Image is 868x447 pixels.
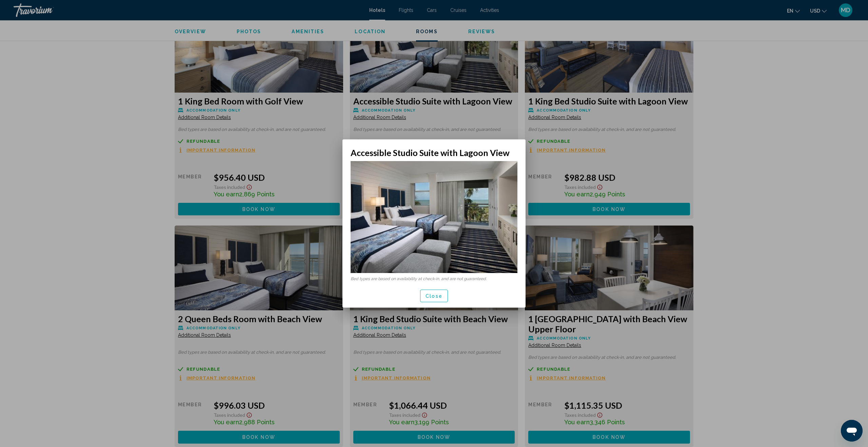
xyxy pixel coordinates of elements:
[420,290,448,302] button: Close
[351,161,517,273] img: d2ceb26d-8a96-41ba-a9e9-6d83a1ea77d1.jpeg
[351,148,517,158] h2: Accessible Studio Suite with Lagoon View
[426,293,442,299] span: Close
[841,420,863,442] iframe: Button to launch messaging window
[351,276,517,281] p: Bed types are based on availability at check-in, and are not guaranteed.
